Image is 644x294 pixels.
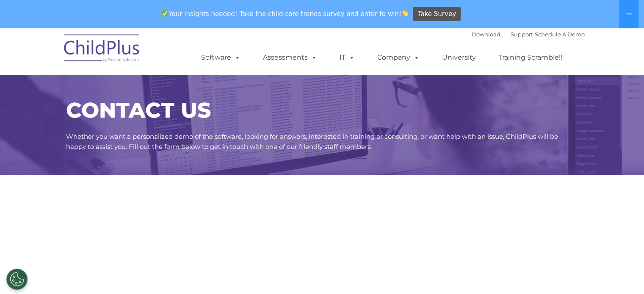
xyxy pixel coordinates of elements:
a: Training Scramble!! [490,49,571,66]
a: Company [369,49,428,66]
img: 👏 [402,10,408,16]
a: Take Survey [413,7,461,22]
span: Whether you want a personalized demo of the software, looking for answers, interested in training... [66,132,558,151]
img: ChildPlus by Procare Solutions [60,28,144,71]
a: IT [331,49,363,66]
span: Take Survey [418,7,456,22]
font: | [472,31,585,38]
a: Software [193,49,249,66]
a: Schedule A Demo [535,31,585,38]
iframe: Chat Widget [602,253,644,294]
img: ✅ [162,10,168,16]
a: Support [511,31,533,38]
a: Assessments [254,49,326,66]
span: CONTACT US [66,97,211,123]
a: University [434,49,484,66]
span: Your insights needed! Take the child care trends survey and enter to win! [158,5,412,22]
button: Cookies Settings [6,269,28,290]
a: Download [472,31,500,38]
